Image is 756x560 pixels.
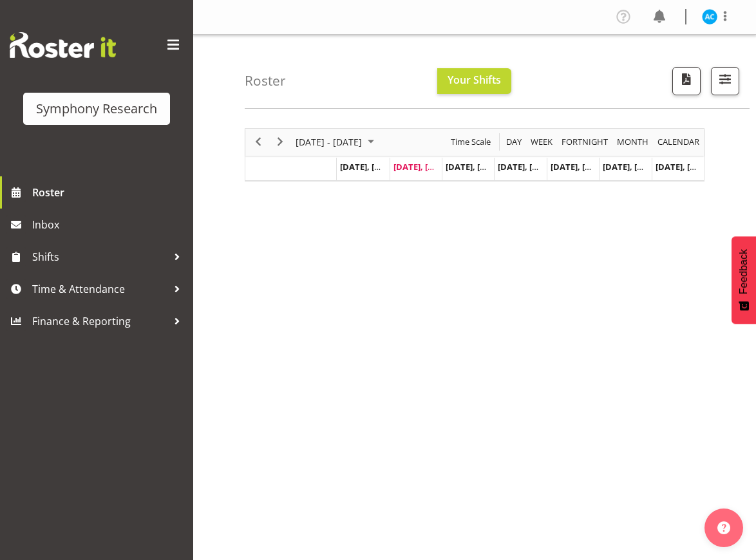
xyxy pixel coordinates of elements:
span: Inbox [32,215,187,234]
span: Feedback [738,249,750,294]
div: Symphony Research [36,99,157,118]
span: Shifts [32,247,167,266]
button: Your Shifts [437,68,511,94]
span: Finance & Reporting [32,312,167,331]
img: Rosterit website logo [10,32,116,58]
h4: Roster [245,73,286,88]
button: Feedback - Show survey [732,236,756,324]
button: Filter Shifts [711,67,739,95]
span: Your Shifts [448,73,501,87]
img: abbey-craib10174.jpg [702,9,717,24]
img: help-xxl-2.png [717,521,730,534]
span: Time & Attendance [32,279,167,299]
span: Roster [32,183,187,202]
button: Download a PDF of the roster according to the set date range. [672,67,701,95]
